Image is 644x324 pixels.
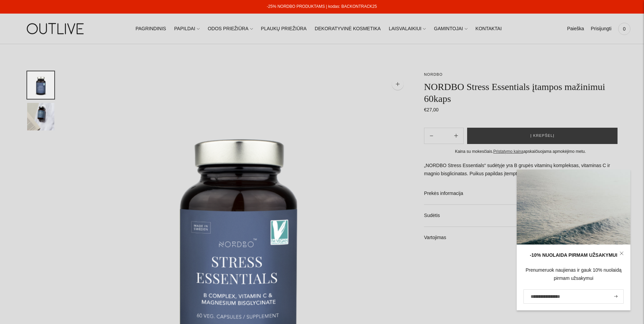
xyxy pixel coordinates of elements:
[620,24,629,34] span: 0
[449,128,463,144] button: Subtract product quantity
[523,251,624,259] div: -10% NUOLAIDA PIRMAM UŽSAKYMUI
[424,183,617,204] a: Prekės informacija
[424,128,439,144] button: Add product quantity
[567,21,584,36] a: Paieška
[424,107,439,112] span: €27,00
[523,266,624,283] div: Prenumeruok naujienas ir gauk 10% nuolaidą pirmam užsakymui
[530,132,554,139] span: Į krepšelį
[424,162,617,178] p: „NORDBO Stress Essentials“ sudėtyje yra B grupės vitaminų kompleksas, vitaminas C ir magnio bisgl...
[424,81,617,105] h1: NORDBO Stress Essentials įtampos mažinimui 60kaps
[208,21,253,36] a: ODOS PRIEŽIŪRA
[434,21,467,36] a: GAMINTOJAI
[267,4,377,9] a: -25% NORDBO PRODUKTAMS | kodas: BACKONTRACK25
[14,17,98,40] img: OUTLIVE
[27,71,54,99] button: Translation missing: en.general.accessibility.image_thumbail
[315,21,381,36] a: DEKORATYVINĖ KOSMETIKA
[476,21,502,36] a: KONTAKTAI
[135,21,166,36] a: PAGRINDINIS
[618,21,630,36] a: 0
[424,148,617,155] div: Kaina su mokesčiais. apskaičiuojama apmokėjimo metu.
[493,149,523,154] a: Pristatymo kaina
[591,21,611,36] a: Prisijungti
[424,227,617,249] a: Vartojimas
[439,131,449,141] input: Product quantity
[467,128,618,144] button: Į krepšelį
[424,72,443,76] a: NORDBO
[174,21,200,36] a: PAPILDAI
[27,103,54,130] button: Translation missing: en.general.accessibility.image_thumbail
[389,21,426,36] a: LAISVALAIKIUI
[261,21,307,36] a: PLAUKŲ PRIEŽIŪRA
[424,205,617,227] a: Sudėtis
